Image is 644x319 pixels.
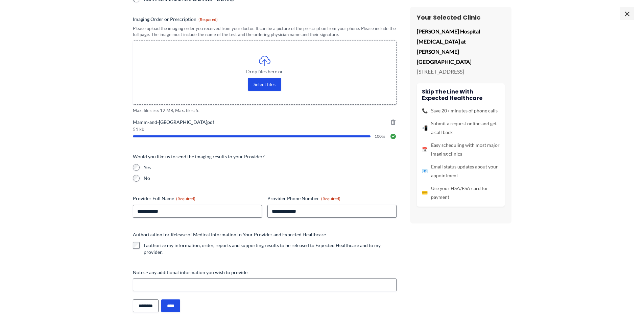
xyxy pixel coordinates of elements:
[176,196,195,201] span: (Required)
[133,16,397,23] label: Imaging Order or Prescription
[375,134,386,138] span: 100%
[422,188,428,197] span: 💳
[417,67,505,77] p: [STREET_ADDRESS]
[422,184,500,202] li: Use your HSA/FSA card for payment
[267,195,397,202] label: Provider Phone Number
[422,124,428,132] span: 📲
[620,7,634,20] span: ×
[417,14,505,21] h3: Your Selected Clinic
[417,26,505,67] p: [PERSON_NAME] Hospital [MEDICAL_DATA] at [PERSON_NAME][GEOGRAPHIC_DATA]
[133,231,326,238] legend: Authorization for Release of Medical Information to Your Provider and Expected Healthcare
[133,127,397,132] span: 51 kb
[144,175,397,182] label: No
[422,106,428,115] span: 📞
[133,107,397,114] span: Max. file size: 12 MB, Max. files: 5.
[133,195,262,202] label: Provider Full Name
[422,88,500,101] h4: Skip the line with Expected Healthcare
[422,106,500,115] li: Save 20+ minutes of phone calls
[144,242,397,256] label: I authorize my information, order, reports and supporting results to be released to Expected Heal...
[422,162,500,180] li: Email status updates about your appointment
[422,167,428,176] span: 📧
[133,269,397,276] label: Notes - any additional information you wish to provide
[422,119,500,137] li: Submit a request online and get a call back
[321,196,340,201] span: (Required)
[422,141,500,158] li: Easy scheduling with most major imaging clinics
[133,119,397,126] span: Mamm-and-[GEOGRAPHIC_DATA]pdf
[198,17,218,22] span: (Required)
[133,153,265,160] legend: Would you like us to send the imaging results to your Provider?
[147,69,383,74] span: Drop files here or
[422,145,428,154] span: 📅
[133,25,397,38] div: Please upload the imaging order you received from your doctor. It can be a picture of the prescri...
[248,78,281,91] button: select files, imaging order or prescription(required)
[144,164,397,171] label: Yes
